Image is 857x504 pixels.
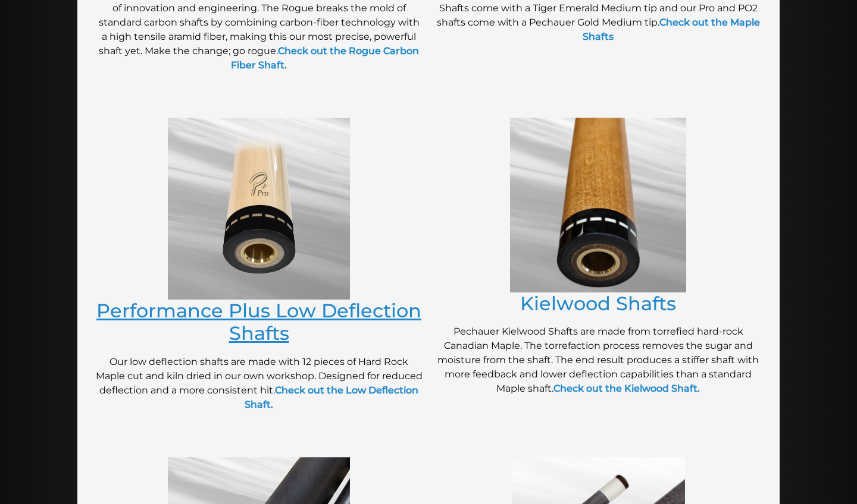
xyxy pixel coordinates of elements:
[231,45,419,71] a: Check out the Rogue Carbon Fiber Shaft.
[553,383,700,394] a: Check out the Kielwood Shaft.
[520,292,676,315] a: Kielwood Shafts
[583,17,760,42] a: Check out the Maple Shafts
[245,385,418,410] a: Check out the Low Deflection Shaft.
[96,299,421,345] a: Performance Plus Low Deflection Shafts
[95,355,423,412] p: Our low deflection shafts are made with 12 pieces of Hard Rock Maple cut and kiln dried in our ow...
[434,325,762,396] p: Pechauer Kielwood Shafts are made from torrefied hard-rock Canadian Maple. The torrefaction proce...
